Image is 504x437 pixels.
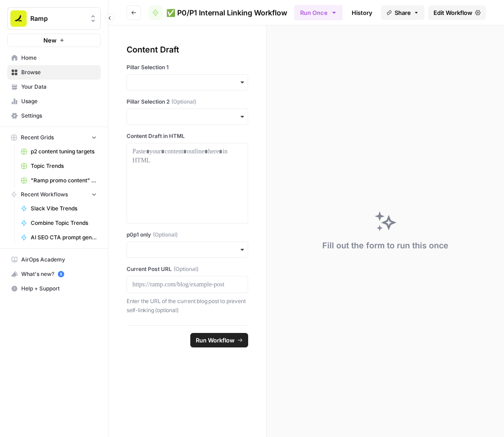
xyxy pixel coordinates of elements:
label: Pillar Selection 2 [127,98,248,106]
span: (Optional) [174,265,198,273]
span: Ramp [30,14,85,23]
label: p0p1 only [127,231,248,239]
span: Home [21,54,97,62]
div: Content Draft [127,43,248,56]
a: AI SEO CTA prompt generator [17,230,101,245]
p: Enter the URL of the current blog post to prevent self-linking (optional) [127,297,248,314]
a: Edit Workflow [428,5,486,20]
span: Browse [21,68,97,76]
a: "Ramp promo content" generator -> Publish Sanity updates [17,173,101,188]
label: Pillar Selection 1 [127,63,248,71]
div: Fill out the form to run this once [322,239,448,252]
button: Recent Grids [7,131,101,144]
a: Home [7,51,101,65]
label: Content Draft in HTML [127,132,248,140]
a: Browse [7,65,101,80]
span: Combine Topic Trends [31,219,97,227]
span: Recent Grids [21,133,54,142]
span: Edit Workflow [433,8,472,17]
span: Share [395,8,411,17]
button: Recent Workflows [7,188,101,201]
a: Topic Trends [17,159,101,173]
a: History [346,5,378,20]
span: Your Data [21,83,97,91]
a: 5 [58,271,64,277]
span: Recent Workflows [21,190,68,199]
text: 5 [60,272,62,276]
button: Run Once [294,5,343,20]
a: Your Data [7,80,101,94]
div: What's new? [8,267,100,281]
label: Current Post URL [127,265,248,273]
button: New [7,33,101,47]
span: Settings [21,112,97,120]
span: Usage [21,97,97,105]
a: ✅ P0/P1 Internal Linking Workflow [148,5,287,20]
a: Usage [7,94,101,109]
span: Help + Support [21,285,97,293]
span: Topic Trends [31,162,97,170]
span: (Optional) [153,231,178,239]
span: ✅ P0/P1 Internal Linking Workflow [166,7,287,18]
button: Workspace: Ramp [7,7,101,30]
img: Ramp Logo [10,10,27,27]
span: "Ramp promo content" generator -> Publish Sanity updates [31,176,97,185]
span: AirOps Academy [21,256,97,264]
span: New [43,36,57,45]
span: Run Workflow [196,336,235,345]
button: Run Workflow [190,333,248,347]
a: Slack Vibe Trends [17,201,101,216]
a: p2 content tuning targets [17,144,101,159]
a: Combine Topic Trends [17,216,101,230]
a: Settings [7,109,101,123]
span: p2 content tuning targets [31,147,97,156]
a: AirOps Academy [7,252,101,267]
span: Slack Vibe Trends [31,204,97,213]
button: Share [381,5,424,20]
button: Help + Support [7,281,101,296]
span: AI SEO CTA prompt generator [31,233,97,242]
button: What's new? 5 [7,267,101,281]
span: (Optional) [171,98,196,106]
